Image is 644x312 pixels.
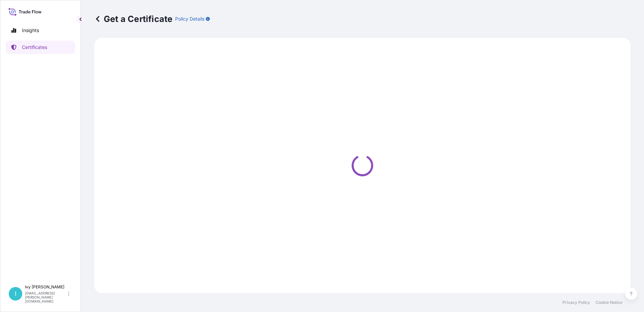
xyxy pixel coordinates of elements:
p: Insights [22,27,39,34]
p: Get a Certificate [94,14,172,24]
p: Ivy [PERSON_NAME] [25,284,67,290]
p: Policy Details [175,16,204,22]
a: Certificates [6,41,75,54]
p: Certificates [22,44,47,51]
a: Cookie Notice [595,300,622,305]
a: Privacy Policy [562,300,590,305]
div: Loading [98,42,626,289]
a: Insights [6,24,75,37]
span: I [15,290,17,297]
p: [EMAIL_ADDRESS][PERSON_NAME][DOMAIN_NAME] [25,291,67,303]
